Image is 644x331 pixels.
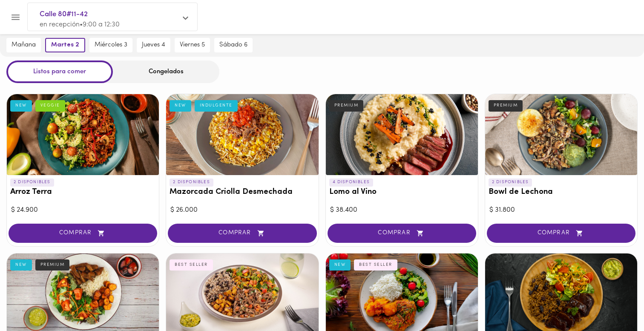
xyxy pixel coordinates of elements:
[170,178,213,186] p: 2 DISPONIBLES
[214,38,253,52] button: sábado 6
[338,230,466,237] span: COMPRAR
[19,230,147,237] span: COMPRAR
[89,38,132,52] button: miércoles 3
[329,178,374,186] p: 4 DISPONIBLES
[329,188,474,197] h3: Lomo al Vino
[35,100,65,111] div: VEGGIE
[9,224,157,243] button: COMPRAR
[51,41,79,49] span: martes 2
[170,205,314,215] div: $ 26.000
[11,41,36,49] span: mañana
[175,38,210,52] button: viernes 5
[178,230,306,237] span: COMPRAR
[329,100,364,111] div: PREMIUM
[10,178,54,186] p: 2 DISPONIBLES
[35,259,70,271] div: PREMIUM
[6,38,41,52] button: mañana
[10,188,155,197] h3: Arroz Terra
[328,224,476,243] button: COMPRAR
[137,38,170,52] button: jueves 4
[10,100,32,111] div: NEW
[40,21,120,28] span: en recepción • 9:00 a 12:30
[40,9,177,20] span: Calle 80#11-42
[170,259,213,271] div: BEST SELLER
[354,259,397,271] div: BEST SELLER
[497,230,625,237] span: COMPRAR
[10,259,32,271] div: NEW
[487,224,635,243] button: COMPRAR
[168,224,316,243] button: COMPRAR
[485,94,637,175] div: Bowl de Lechona
[11,205,155,215] div: $ 24.900
[142,41,165,49] span: jueves 4
[5,7,26,28] button: Menu
[45,38,85,52] button: martes 2
[170,100,191,111] div: NEW
[170,188,315,197] h3: Mazorcada Criolla Desmechada
[166,94,318,175] div: Mazorcada Criolla Desmechada
[329,259,351,271] div: NEW
[595,282,635,322] iframe: Messagebird Livechat Widget
[219,41,247,49] span: sábado 6
[113,60,219,83] div: Congelados
[195,100,238,111] div: INDULGENTE
[489,100,523,111] div: PREMIUM
[489,205,633,215] div: $ 31.800
[7,94,159,175] div: Arroz Terra
[330,205,474,215] div: $ 38.400
[489,188,634,197] h3: Bowl de Lechona
[489,178,532,186] p: 2 DISPONIBLES
[6,60,113,83] div: Listos para comer
[326,94,478,175] div: Lomo al Vino
[180,41,205,49] span: viernes 5
[95,41,127,49] span: miércoles 3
